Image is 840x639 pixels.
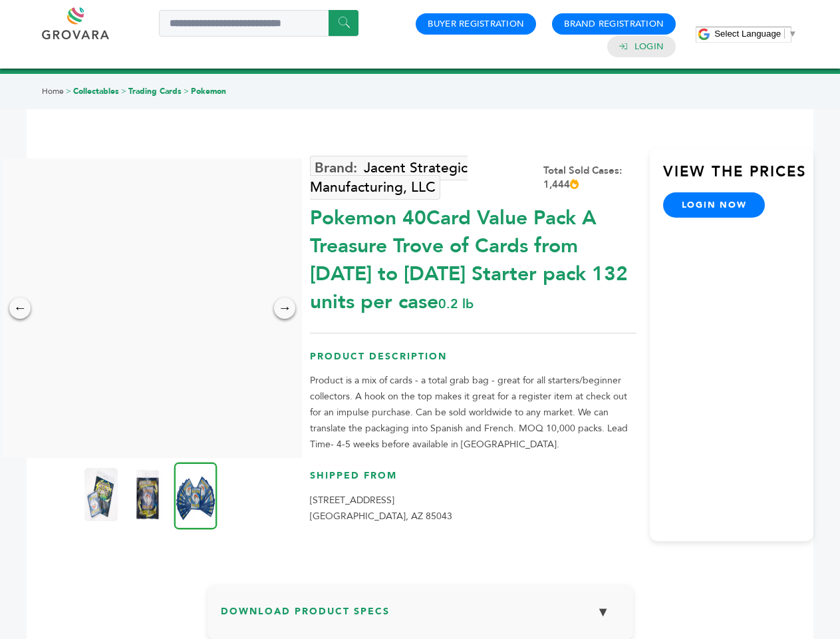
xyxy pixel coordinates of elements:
[714,29,781,39] span: Select Language
[634,41,664,53] a: Login
[310,156,468,200] a: Jacent Strategic Manufacturing, LLC
[587,598,620,626] button: ▼
[428,18,524,30] a: Buyer Registration
[310,350,636,373] h3: Product Description
[174,462,217,529] img: Pokemon 40-Card Value Pack – A Treasure Trove of Cards from 1996 to 2024 - Starter pack! 132 unit...
[310,493,636,525] p: [STREET_ADDRESS] [GEOGRAPHIC_DATA], AZ 85043
[184,86,189,97] span: >
[310,373,636,453] p: Product is a mix of cards - a total grab bag - great for all starters/beginner collectors. A hook...
[66,86,71,97] span: >
[564,18,664,30] a: Brand Registration
[84,468,118,521] img: Pokemon 40-Card Value Pack – A Treasure Trove of Cards from 1996 to 2024 - Starter pack! 132 unit...
[131,468,164,521] img: Pokemon 40-Card Value Pack – A Treasure Trove of Cards from 1996 to 2024 - Starter pack! 132 unit...
[788,29,797,39] span: ▼
[663,162,813,192] h3: View the Prices
[274,298,295,319] div: →
[121,86,126,97] span: >
[438,295,474,313] span: 0.2 lb
[128,86,182,97] a: Trading Cards
[191,86,226,97] a: Pokemon
[310,198,636,316] div: Pokemon 40Card Value Pack A Treasure Trove of Cards from [DATE] to [DATE] Starter pack 132 units ...
[9,298,31,319] div: ←
[543,164,636,192] div: Total Sold Cases: 1,444
[714,29,797,39] a: Select Language​
[42,86,64,97] a: Home
[221,598,620,636] h3: Download Product Specs
[159,10,358,37] input: Search a product or brand...
[663,192,766,218] a: login now
[310,469,636,493] h3: Shipped From
[73,86,119,97] a: Collectables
